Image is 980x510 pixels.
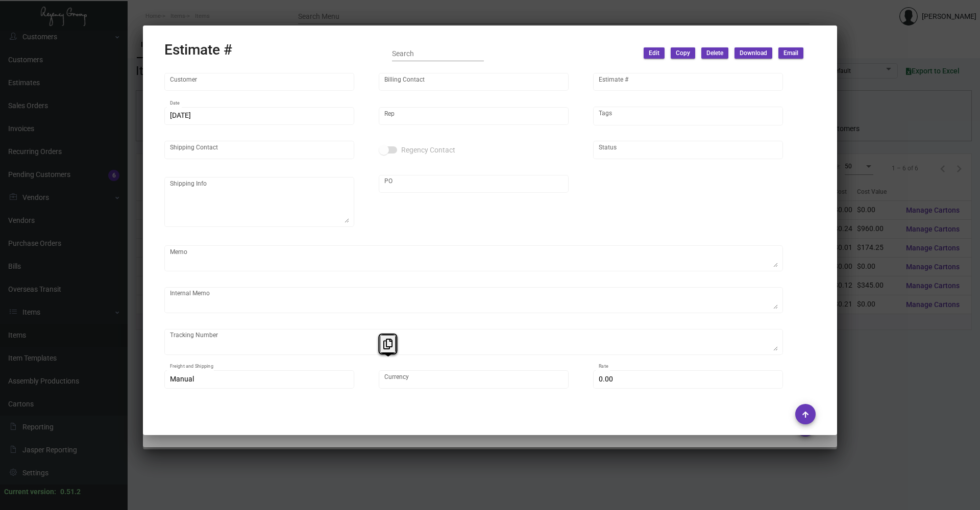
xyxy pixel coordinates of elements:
[676,49,690,58] span: Copy
[401,144,455,156] span: Regency Contact
[644,47,665,59] button: Edit
[4,487,56,497] div: Current version:
[701,47,728,59] button: Delete
[783,49,798,58] span: Email
[778,47,803,59] button: Email
[164,41,232,59] h2: Estimate #
[383,339,393,349] i: Copy
[740,49,767,58] span: Download
[60,487,81,497] div: 0.51.2
[170,375,194,383] span: Manual
[734,47,772,59] button: Download
[706,49,723,58] span: Delete
[649,49,659,58] span: Edit
[671,47,695,59] button: Copy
